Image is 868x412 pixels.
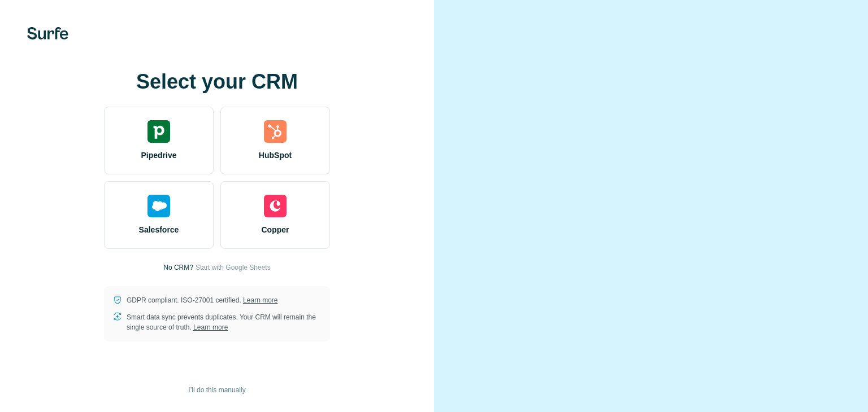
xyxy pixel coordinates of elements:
[243,296,277,304] a: Learn more
[141,150,176,161] span: Pipedrive
[196,262,271,273] button: Start with Google Sheets
[104,71,330,93] h1: Select your CRM
[139,224,179,235] span: Salesforce
[147,195,170,217] img: salesforce's logo
[262,224,289,235] span: Copper
[193,323,228,331] a: Learn more
[264,195,287,217] img: copper's logo
[180,382,253,398] button: I’ll do this manually
[264,120,287,143] img: hubspot's logo
[188,385,245,395] span: I’ll do this manually
[147,120,170,143] img: pipedrive's logo
[163,262,193,273] p: No CRM?
[259,150,292,161] span: HubSpot
[27,27,68,40] img: Surfe's logo
[127,295,277,305] p: GDPR compliant. ISO-27001 certified.
[127,312,321,332] p: Smart data sync prevents duplicates. Your CRM will remain the single source of truth.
